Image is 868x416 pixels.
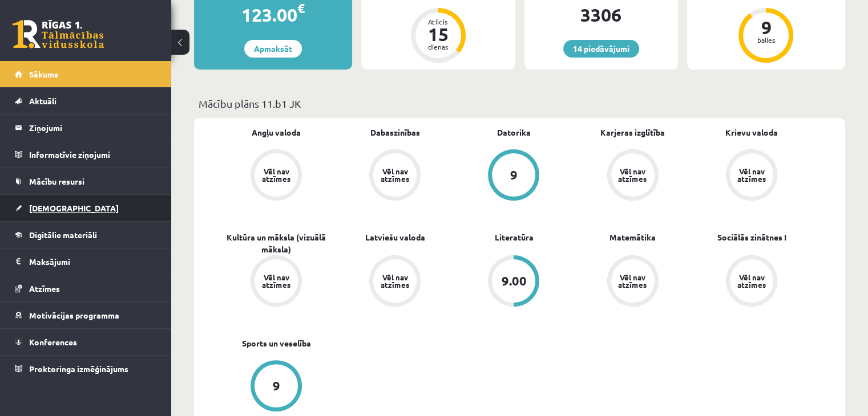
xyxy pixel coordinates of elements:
[501,275,526,287] div: 9.00
[454,255,573,309] a: 9.00
[494,231,533,243] a: Literatūra
[217,255,336,309] a: Vēl nav atzīmes
[421,25,455,43] div: 15
[379,168,411,182] div: Vēl nav atzīmes
[29,69,58,79] span: Sākums
[365,231,425,243] a: Latviešu valoda
[692,149,811,203] a: Vēl nav atzīmes
[336,255,454,309] a: Vēl nav atzīmes
[29,141,157,168] legend: Informatīvie ziņojumi
[29,203,119,213] span: [DEMOGRAPHIC_DATA]
[242,337,311,349] a: Sports un veselība
[15,329,157,355] a: Konferences
[725,127,778,138] a: Krievu valoda
[199,96,841,111] p: Mācību plāns 11.b1 JK
[244,40,302,58] a: Apmaksāt
[15,275,157,301] a: Atzīmes
[524,1,678,28] div: 3306
[252,127,301,138] a: Angļu valoda
[736,168,768,182] div: Vēl nav atzīmes
[617,168,649,182] div: Vēl nav atzīmes
[15,248,157,275] a: Maksājumi
[617,274,649,288] div: Vēl nav atzīmes
[273,380,280,392] div: 9
[692,255,811,309] a: Vēl nav atzīmes
[370,127,420,138] a: Dabaszinības
[217,360,336,414] a: 9
[29,96,56,106] span: Aktuāli
[15,88,157,114] a: Aktuāli
[15,141,157,168] a: Informatīvie ziņojumi
[29,337,77,347] span: Konferences
[15,61,157,87] a: Sākums
[15,195,157,221] a: [DEMOGRAPHIC_DATA]
[15,115,157,141] a: Ziņojumi
[454,149,573,203] a: 9
[15,302,157,328] a: Motivācijas programma
[421,43,455,50] div: dienas
[217,231,336,255] a: Kultūra un māksla (vizuālā māksla)
[29,283,60,293] span: Atzīmes
[29,310,119,320] span: Motivācijas programma
[260,168,292,182] div: Vēl nav atzīmes
[574,149,692,203] a: Vēl nav atzīmes
[736,274,768,288] div: Vēl nav atzīmes
[563,40,639,58] a: 14 piedāvājumi
[13,20,104,48] a: Rīgas 1. Tālmācības vidusskola
[574,255,692,309] a: Vēl nav atzīmes
[600,127,665,138] a: Karjeras izglītība
[29,248,157,275] legend: Maksājumi
[29,115,157,141] legend: Ziņojumi
[15,222,157,248] a: Digitālie materiāli
[497,127,531,138] a: Datorika
[749,18,783,36] div: 9
[29,364,128,374] span: Proktoringa izmēģinājums
[336,149,454,203] a: Vēl nav atzīmes
[421,18,455,25] div: Atlicis
[609,231,656,243] a: Matemātika
[749,36,783,43] div: balles
[217,149,336,203] a: Vēl nav atzīmes
[29,176,84,186] span: Mācību resursi
[260,274,292,288] div: Vēl nav atzīmes
[29,230,97,240] span: Digitālie materiāli
[15,356,157,382] a: Proktoringa izmēģinājums
[194,1,352,28] div: 123.00
[510,169,518,181] div: 9
[15,168,157,194] a: Mācību resursi
[379,274,411,288] div: Vēl nav atzīmes
[717,231,786,243] a: Sociālās zinātnes I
